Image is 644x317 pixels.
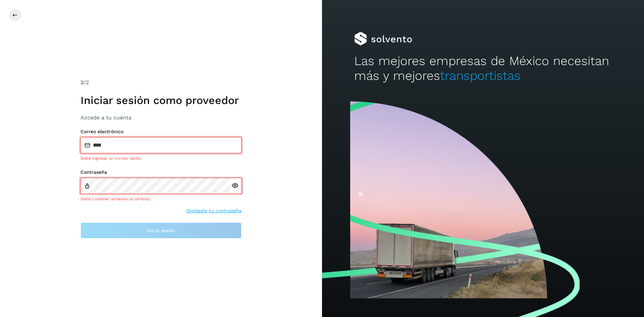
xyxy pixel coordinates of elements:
[147,228,175,233] span: Inicia sesión
[80,94,241,107] h1: Iniciar sesión como proveedor
[80,78,241,87] div: /2
[80,79,84,86] span: 2
[440,68,521,83] span: transportistas
[80,222,241,239] button: Inicia sesión
[80,155,241,161] div: Debe ingresar un correo válido.
[80,196,241,202] div: Debe contener almenos un símbolo
[80,129,241,135] label: Correo electrónico
[186,207,241,214] a: Olvidaste tu contraseña
[80,169,241,175] label: Contraseña
[80,114,241,121] h3: Accede a tu cuenta
[354,54,612,84] h2: Las mejores empresas de México necesitan más y mejores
